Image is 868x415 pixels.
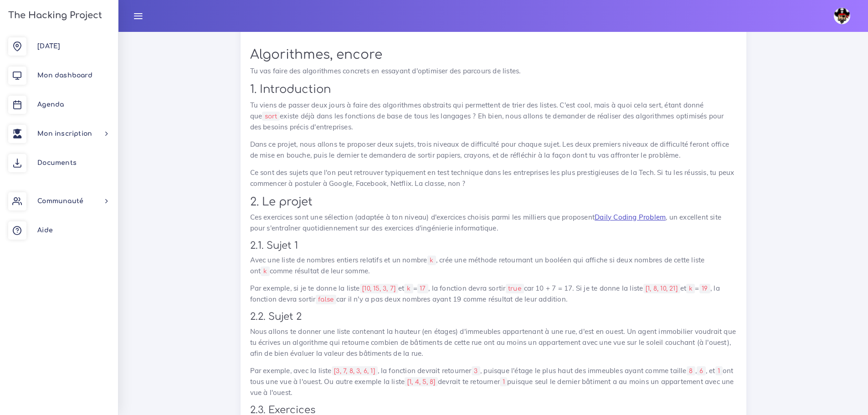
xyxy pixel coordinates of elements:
code: k [427,256,436,265]
span: Mon dashboard [37,72,92,79]
code: 1 [715,366,723,376]
code: 3 [472,366,480,376]
p: Ce sont des sujets que l'on peut retrouver typiquement en test technique dans les entreprises les... [250,167,737,189]
p: Avec une liste de nombres entiers relatifs et un nombre , crée une méthode retournant un booléen ... [250,255,737,277]
a: Daily Coding Problem [595,213,666,221]
code: 8 [687,366,695,376]
h2: 1. Introduction [250,83,737,96]
code: false [316,295,336,304]
span: [DATE] [37,43,60,50]
code: k [686,284,695,293]
code: k [261,266,269,276]
p: Tu viens de passer deux jours à faire des algorithmes abstraits qui permettent de trier des liste... [250,100,737,133]
span: Documents [37,159,77,166]
span: Agenda [37,101,64,108]
code: sort [262,112,280,121]
p: Par exemple, si je te donne la liste et = , la fonction devra sortir car 10 + 7 = 17. Si je te do... [250,283,737,305]
span: Mon inscription [37,130,92,137]
h1: Algorithmes, encore [250,47,737,63]
code: 19 [699,284,711,293]
code: [10, 15, 3, 7] [360,284,398,293]
p: Nous allons te donner une liste contenant la hauteur (en étages) d'immeubles appartenant à une ru... [250,326,737,359]
p: Par exemple, avec la liste , la fonction devrait retourner , puisque l'étage le plus haut des imm... [250,365,737,398]
code: 17 [417,284,429,293]
h3: The Hacking Project [5,10,102,20]
h3: 2.1. Sujet 1 [250,240,737,251]
span: Aide [37,227,53,234]
p: Dans ce projet, nous allons te proposer deux sujets, trois niveaux de difficulté pour chaque suje... [250,139,737,161]
span: Communauté [37,198,83,205]
code: [1, 4, 5, 8] [405,377,438,387]
code: [1, 8, 10, 21] [643,284,680,293]
img: avatar [834,8,850,24]
code: true [506,284,524,293]
h3: 2.2. Sujet 2 [250,311,737,323]
code: k [404,284,413,293]
h2: 2. Le projet [250,195,737,209]
p: Ces exercices sont une sélection (adaptée à ton niveau) d'exercices choisis parmi les milliers qu... [250,212,737,234]
code: [3, 7, 8, 3, 6, 1] [332,366,378,376]
code: 1 [500,377,507,387]
code: 6 [697,366,705,376]
p: Tu vas faire des algorithmes concrets en essayant d'optimiser des parcours de listes. [250,66,737,77]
